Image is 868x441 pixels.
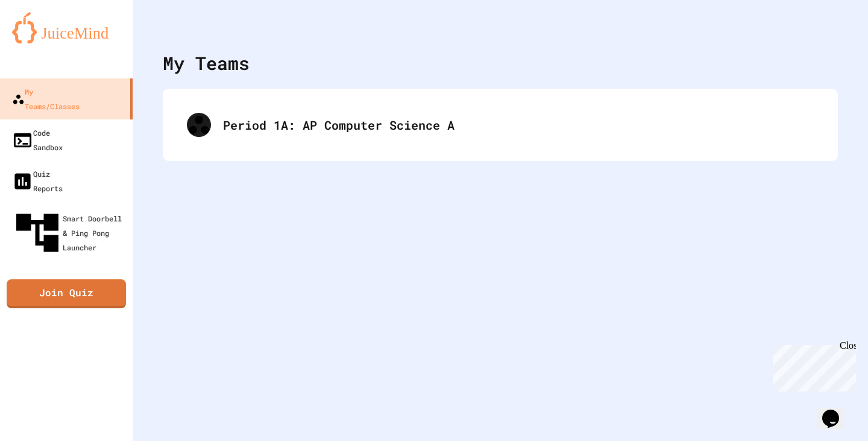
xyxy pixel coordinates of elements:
div: Period 1A: AP Computer Science A [223,116,814,134]
img: logo-orange.svg [12,12,121,43]
iframe: chat widget [817,393,856,429]
div: Chat with us now!Close [5,5,83,77]
div: Period 1A: AP Computer Science A [175,101,826,149]
a: Join Quiz [7,279,126,308]
div: Code Sandbox [12,125,63,154]
div: My Teams [163,49,250,77]
iframe: chat widget [768,340,856,392]
div: Smart Doorbell & Ping Pong Launcher [12,208,128,258]
div: Quiz Reports [12,167,63,195]
div: My Teams/Classes [12,84,80,113]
